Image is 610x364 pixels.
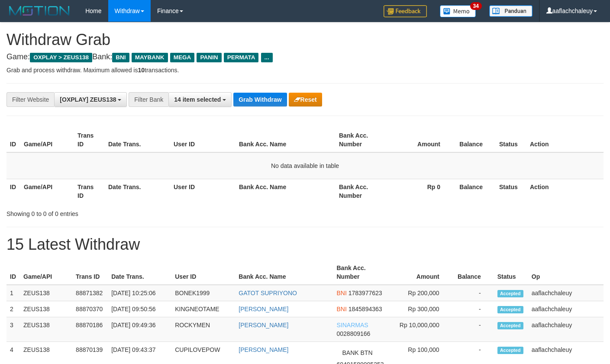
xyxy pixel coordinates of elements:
span: Copy 1845894363 to clipboard [349,306,382,312]
th: Balance [452,260,494,285]
th: Action [526,179,604,203]
th: Bank Acc. Number [333,260,390,285]
td: aaflachchaleuy [528,285,604,301]
td: BONEK1999 [171,285,235,301]
th: Status [496,179,526,203]
strong: 10 [138,67,145,74]
th: Balance [453,179,496,203]
td: ZEUS138 [20,301,72,317]
td: - [452,317,494,342]
td: - [452,301,494,317]
a: [PERSON_NAME] [239,306,288,312]
span: PERMATA [224,53,259,62]
span: [OXPLAY] ZEUS138 [60,96,116,103]
th: Bank Acc. Name [236,128,336,152]
td: aaflachchaleuy [528,317,604,342]
span: Copy 1783977623 to clipboard [349,290,382,296]
span: PANIN [197,53,221,62]
td: ZEUS138 [20,285,72,301]
td: [DATE] 09:49:36 [108,317,171,342]
td: ROCKYMEN [171,317,235,342]
button: 14 item selected [168,92,232,107]
div: Showing 0 to 0 of 0 entries [6,206,248,218]
th: Op [528,260,604,285]
th: Trans ID [74,128,105,152]
button: Reset [289,93,322,106]
th: Bank Acc. Number [336,179,389,203]
th: User ID [171,260,235,285]
td: 2 [6,301,20,317]
th: Game/API [20,260,72,285]
td: Rp 300,000 [390,301,452,317]
div: Filter Bank [129,92,168,107]
p: Grab and process withdraw. Maximum allowed is transactions. [6,66,604,74]
h4: Game: Bank: [6,53,604,61]
td: - [452,285,494,301]
th: Status [494,260,528,285]
a: GATOT SUPRIYONO [239,290,297,296]
th: ID [6,179,20,203]
th: Status [496,128,526,152]
th: User ID [170,179,236,203]
td: 88871382 [72,285,108,301]
span: Accepted [497,290,523,297]
h1: 15 Latest Withdraw [6,236,604,253]
th: Amount [390,260,452,285]
th: Action [526,128,604,152]
button: Grab Withdraw [233,93,287,106]
th: Trans ID [72,260,108,285]
span: OXPLAY > ZEUS138 [30,53,92,62]
th: Trans ID [74,179,105,203]
span: ... [261,53,273,62]
th: Bank Acc. Name [236,179,336,203]
td: Rp 10,000,000 [390,317,452,342]
td: 88870186 [72,317,108,342]
td: 88870370 [72,301,108,317]
span: BNI [336,290,346,296]
span: BNI [112,53,129,62]
span: Accepted [497,322,523,329]
span: BNI [336,306,346,312]
th: Date Trans. [105,128,170,152]
img: Feedback.jpg [384,5,427,17]
h1: Withdraw Grab [6,31,604,48]
a: [PERSON_NAME] [239,322,288,329]
td: 1 [6,285,20,301]
div: Filter Website [6,92,54,107]
th: Date Trans. [105,179,170,203]
span: SINARMAS [336,322,368,329]
span: BANK BTN [336,345,378,360]
button: [OXPLAY] ZEUS138 [54,92,127,107]
span: MEGA [170,53,195,62]
td: 3 [6,317,20,342]
th: ID [6,260,20,285]
th: Date Trans. [108,260,171,285]
th: ID [6,128,20,152]
span: Accepted [497,347,523,354]
td: aaflachchaleuy [528,301,604,317]
img: MOTION_logo.png [6,4,72,17]
th: Bank Acc. Number [336,128,389,152]
th: Amount [389,128,453,152]
img: panduan.png [489,5,533,17]
th: Game/API [20,128,74,152]
td: ZEUS138 [20,317,72,342]
span: 14 item selected [174,96,221,103]
td: KINGNEOTAME [171,301,235,317]
td: [DATE] 10:25:06 [108,285,171,301]
td: [DATE] 09:50:56 [108,301,171,317]
th: Game/API [20,179,74,203]
th: Balance [453,128,496,152]
span: MAYBANK [132,53,168,62]
td: No data available in table [6,152,604,179]
th: User ID [170,128,236,152]
span: Copy 0028809166 to clipboard [336,330,370,337]
a: [PERSON_NAME] [239,346,288,353]
img: Button%20Memo.svg [440,5,476,17]
td: Rp 200,000 [390,285,452,301]
th: Rp 0 [389,179,453,203]
span: Accepted [497,306,523,313]
th: Bank Acc. Name [235,260,333,285]
span: 34 [470,2,482,10]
